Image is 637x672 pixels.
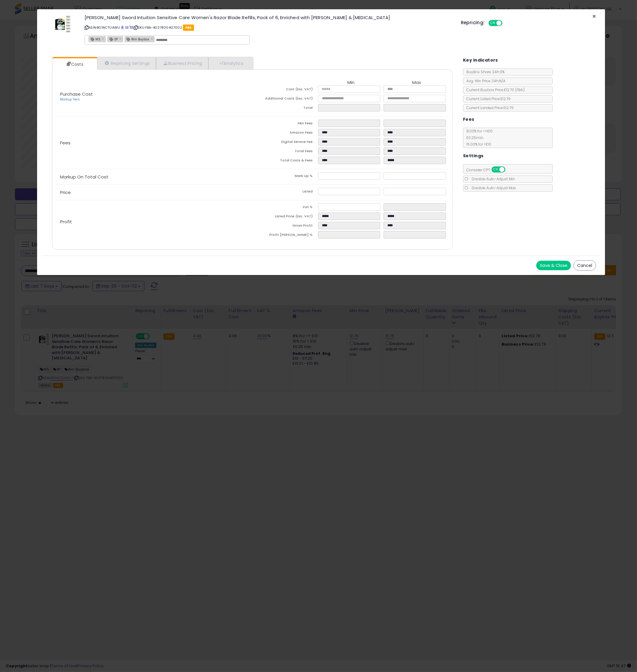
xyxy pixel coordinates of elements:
span: Current Listed Price: £12.79 [463,96,511,101]
td: Amazon Fees [252,129,318,138]
span: OFF [505,167,514,172]
span: Current Landed Price: £12.79 [463,105,514,110]
span: ( FBA ) [515,87,525,92]
td: Mark Up % [252,172,318,181]
img: 411QH-TsJ7L._SL60_.jpg [54,15,72,33]
h5: Repricing: [461,20,485,25]
td: Total Costs & Fees [252,157,318,166]
p: Price [55,190,252,195]
a: Costs [52,58,97,70]
span: 3P [108,36,118,42]
a: × [119,36,123,41]
span: Consider CPT: [463,167,513,172]
span: 8.00 % for <= £10 [463,129,493,147]
span: Disable Auto-Adjust Max [469,185,516,190]
a: Business Pricing [156,57,208,69]
span: FBA [183,25,194,31]
a: × [102,36,106,41]
span: BuyBox Share 24h: 0% [463,69,505,74]
td: Digital Service Fee [252,138,318,147]
span: × [592,12,596,21]
td: Profit [PERSON_NAME] % [252,231,318,240]
span: Avg. Win Price 24h: N/A [463,78,505,83]
td: Cost (Exc. VAT) [252,85,318,95]
td: Listed Price (Exc. VAT) [252,213,318,222]
td: Total [252,104,318,113]
a: Analytics [208,57,253,69]
span: Win Buybox [125,36,149,42]
a: × [151,36,155,41]
th: Min [318,80,384,85]
td: Total Fees [252,147,318,157]
p: Fees [55,140,252,145]
span: OFF [501,21,511,26]
th: Max [384,80,449,85]
span: ON [492,167,499,172]
p: Markup On Total Cost [55,175,252,179]
span: £12.70 [504,87,525,92]
p: ASIN: B01NCTUAWU | SKU: FBA-4027800407002 [85,23,452,32]
h5: Settings [463,152,483,160]
h3: [PERSON_NAME] Sword Intuition Sensitive Care Women's Razor Blade Refills, Pack of 6, Enriched wit... [85,15,452,20]
a: Repricing Settings [97,57,156,69]
span: WS [89,36,100,42]
p: Profit [55,219,252,224]
span: 15.00 % for > £10 [463,142,491,147]
a: BuyBox page [121,25,124,30]
button: Cancel [573,260,596,271]
span: Disable Auto-Adjust Min [469,176,515,181]
td: Listed [252,188,318,197]
td: Additional Costs (Exc. VAT) [252,95,318,104]
h5: Fees [463,116,474,123]
td: Gross Profit [252,222,318,231]
h5: Key Indicators [463,56,498,64]
td: Vat % [252,203,318,213]
a: All offer listings [125,25,129,30]
button: Save & Close [536,261,571,270]
a: Your listing only [129,25,133,30]
span: ON [489,21,497,26]
span: £0.25 min [463,135,483,140]
a: Markup Tiers [60,97,80,102]
td: FBA Fees [252,120,318,129]
p: Purchase Cost [55,92,252,102]
span: Current Buybox Price: [463,87,525,92]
